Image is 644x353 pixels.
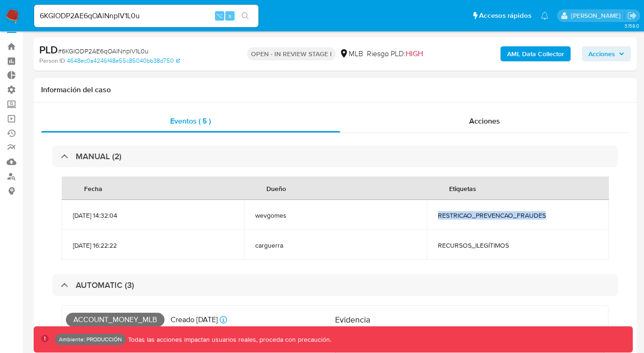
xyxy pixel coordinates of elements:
span: Acciones [588,46,615,61]
div: AUTOMATIC (3) [52,274,618,296]
b: PLD [39,42,58,57]
div: MANUAL (2) [52,146,618,167]
span: wevgomes [255,211,415,220]
span: Riesgo PLD: [367,49,423,59]
span: Accesos rápidos [479,11,531,21]
span: s [229,11,231,20]
span: [DATE] 16:22:22 [73,241,233,250]
p: Ambiente: PRODUCCIÓN [59,338,122,341]
h3: MANUAL (2) [76,151,122,162]
span: Asignado a [34,22,104,33]
input: Buscar usuario o caso... [34,10,258,22]
div: Dueño [255,177,297,199]
button: Acciones [582,46,631,61]
b: AML Data Collector [507,46,564,61]
span: Account_money_mlb [66,313,165,327]
div: Fecha [73,177,114,199]
span: HIGH [406,48,423,59]
h1: Información del caso [41,85,629,95]
span: Eventos ( 5 ) [170,116,211,126]
button: search-icon [236,9,255,22]
span: carguerra [255,241,415,250]
h3: AUTOMATIC (3) [76,280,134,290]
p: Creado [DATE] [171,315,218,325]
p: luis.birchenz@mercadolibre.com [571,11,624,20]
span: RECURSOS_ILEGÍTIMOS [438,241,598,250]
div: MLB [339,49,363,59]
span: 3.158.0 [624,22,639,29]
span: Acciones [469,116,500,126]
p: OPEN - IN REVIEW STAGE I [247,47,336,60]
span: [DATE] 14:32:04 [73,211,233,220]
span: ⌥ [216,11,223,20]
span: RESTRICAO_PREVENCAO_FRAUDES [438,211,598,220]
a: 4648ec0a4246f48e55c85040bb38d750 [67,57,180,65]
div: Etiquetas [438,177,487,199]
button: AML Data Collector [501,46,571,61]
b: Person ID [39,57,65,65]
a: Salir [627,11,637,21]
span: # 6KGIODP2AE6qOAlNnpIV1L0u [58,46,149,56]
a: Notificaciones [541,12,549,20]
p: Todas las acciones impactan usuarios reales, proceda con precaución. [126,335,331,344]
